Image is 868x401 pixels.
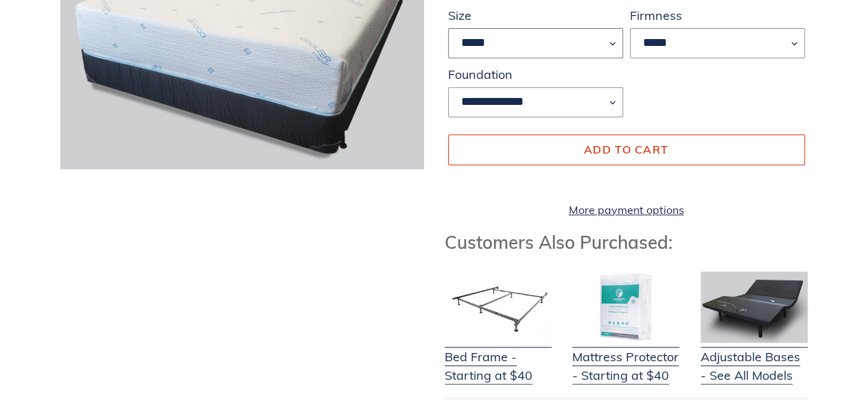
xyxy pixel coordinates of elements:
[448,202,805,218] a: More payment options
[584,143,668,156] span: Add to cart
[572,271,679,343] img: Mattress Protector
[448,65,623,84] label: Foundation
[445,232,808,253] h3: Customers Also Purchased:
[448,6,623,25] label: Size
[630,6,805,25] label: Firmness
[701,271,808,343] img: Adjustable Base
[572,330,679,385] a: Mattress Protector - Starting at $40
[448,134,805,165] button: Add to cart
[445,271,552,343] img: Bed Frame
[701,330,808,385] a: Adjustable Bases - See All Models
[445,330,552,385] a: Bed Frame - Starting at $40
